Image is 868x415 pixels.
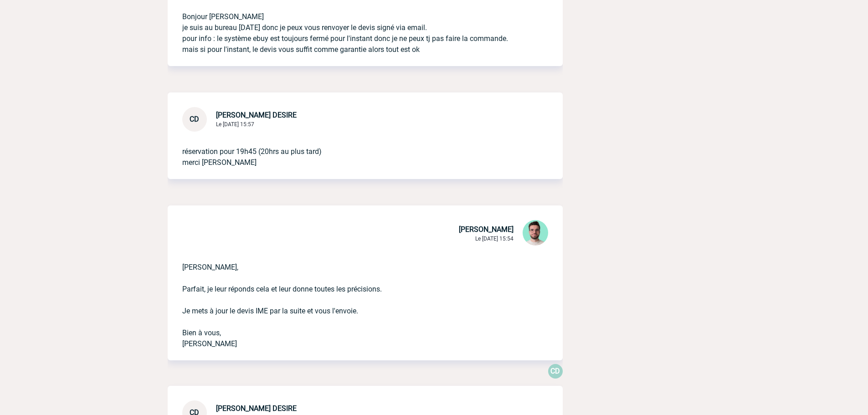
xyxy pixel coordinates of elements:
p: réservation pour 19h45 (20hrs au plus tard) merci [PERSON_NAME] [182,132,523,168]
span: [PERSON_NAME] DESIRE [216,111,297,119]
span: Le [DATE] 15:54 [475,236,514,242]
span: Le [DATE] 15:57 [216,121,254,128]
span: [PERSON_NAME] [459,225,514,234]
span: [PERSON_NAME] DESIRE [216,404,297,413]
p: [PERSON_NAME], Parfait, je leur réponds cela et leur donne toutes les précisions. Je mets à jour ... [182,247,523,349]
p: CD [548,364,563,379]
span: CD [190,115,199,123]
img: 121547-2.png [523,220,548,246]
div: Christine DESIRE 10 Janvier 2025 à 15:57 [548,364,563,379]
